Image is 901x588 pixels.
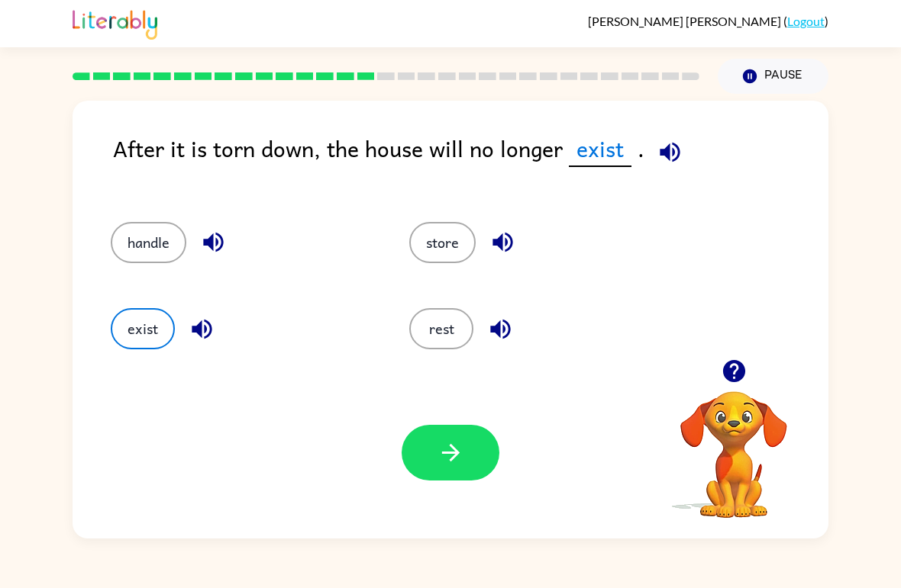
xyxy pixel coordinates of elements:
span: [PERSON_NAME] [PERSON_NAME] [588,14,783,28]
button: Pause [718,59,828,94]
button: rest [409,308,473,349]
video: Your browser must support playing .mp4 files to use Literably. Please try using another browser. [657,368,810,520]
button: exist [111,308,175,349]
div: After it is torn down, the house will no longer . [113,131,828,191]
button: store [409,222,476,263]
div: ( ) [588,14,828,28]
img: Literably [73,6,157,40]
button: handle [111,222,186,263]
span: exist [569,131,631,167]
a: Logout [787,14,825,28]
